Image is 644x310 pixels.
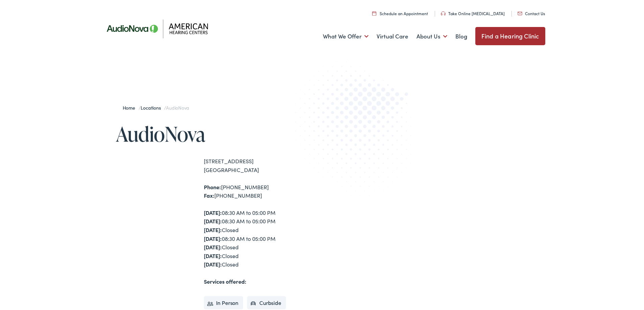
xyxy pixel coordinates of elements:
span: AudioNova [166,104,189,111]
a: Find a Hearing Clinic [475,27,545,45]
a: Blog [455,24,467,49]
div: [PHONE_NUMBER] [PHONE_NUMBER] [204,183,322,200]
strong: [DATE]: [204,260,222,268]
a: Contact Us [518,10,545,16]
strong: [DATE]: [204,252,222,259]
strong: Phone: [204,183,221,191]
strong: [DATE]: [204,243,222,251]
a: Schedule an Appointment [372,10,428,16]
li: Curbside [247,296,286,310]
a: Home [123,104,139,111]
a: Take Online [MEDICAL_DATA] [441,10,505,16]
div: 08:30 AM to 05:00 PM 08:30 AM to 05:00 PM Closed 08:30 AM to 05:00 PM Closed Closed Closed [204,208,322,269]
img: utility icon [372,11,376,16]
img: utility icon [441,11,446,16]
a: About Us [416,24,447,49]
strong: [DATE]: [204,235,222,242]
strong: [DATE]: [204,209,222,216]
a: What We Offer [323,24,368,49]
strong: Services offered: [204,278,246,285]
a: Locations [141,104,164,111]
div: [STREET_ADDRESS] [GEOGRAPHIC_DATA] [204,157,322,174]
li: In Person [204,296,243,310]
a: Virtual Care [377,24,408,49]
strong: Fax: [204,192,214,199]
span: / / [123,104,189,111]
strong: [DATE]: [204,217,222,225]
strong: [DATE]: [204,226,222,233]
img: utility icon [518,12,522,15]
h1: AudioNova [116,123,322,145]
